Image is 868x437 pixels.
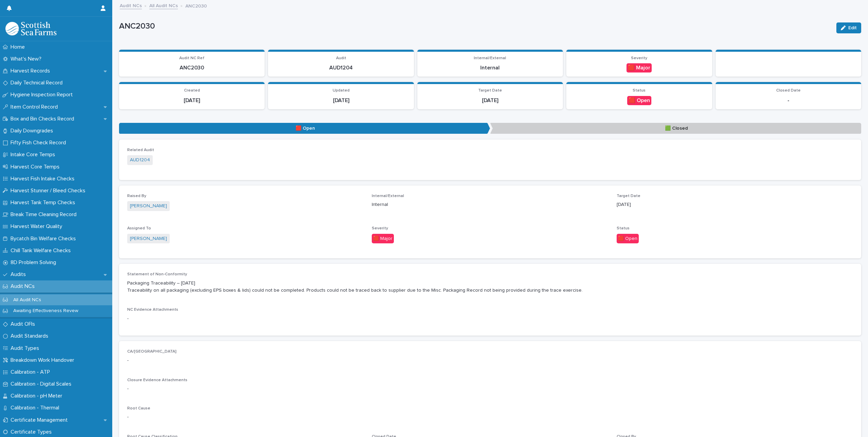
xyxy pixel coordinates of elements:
span: Target Date [478,88,502,93]
p: Audits [8,271,31,278]
span: Severity [372,226,388,230]
span: Status [617,226,630,230]
p: Certificate Types [8,429,57,435]
p: Harvest Water Quality [8,223,68,230]
p: Daily Technical Record [8,80,68,86]
span: Audit NC Ref [179,56,204,60]
span: Closed Date [776,88,801,93]
span: Audit [336,56,346,60]
a: [PERSON_NAME] [130,235,167,242]
span: Root Cause [127,406,150,410]
p: Calibration - Digital Scales [8,381,77,387]
p: Harvest Stunner / Bleed Checks [8,188,91,194]
span: Status [633,88,646,93]
p: Audit NCs [8,283,40,290]
p: Calibration - ATP [8,369,55,375]
p: ANC2030 [123,65,261,71]
p: 🟥 Open [119,123,490,134]
p: - [127,414,853,421]
p: All Audit NCs [8,297,47,303]
span: Assigned To [127,226,151,230]
p: Break Time Cleaning Record [8,211,82,218]
p: - [127,315,364,322]
p: Harvest Fish Intake Checks [8,176,80,182]
p: Audit Standards [8,333,54,339]
p: - [127,385,364,392]
p: What's New? [8,56,47,62]
p: Home [8,44,30,50]
p: Box and Bin Checks Record [8,116,80,122]
p: [DATE] [617,201,853,208]
p: Audit Types [8,345,45,352]
span: NC Evidence Attachments [127,308,178,312]
p: Audit OFIs [8,321,40,327]
a: Audit NCs [120,1,142,9]
p: Harvest Core Temps [8,164,65,170]
p: Bycatch Bin Welfare Checks [8,236,81,242]
span: CA/[GEOGRAPHIC_DATA] [127,350,177,354]
p: Harvest Tank Temp Checks [8,199,81,206]
p: ANC2030 [119,21,831,31]
span: Target Date [617,194,640,198]
div: 🟥 Open [617,234,639,244]
span: Created [184,88,200,93]
p: Intake Core Temps [8,151,61,158]
a: [PERSON_NAME] [130,203,167,210]
p: - [127,357,853,364]
p: 8D Problem Solving [8,259,62,266]
p: - [720,97,857,104]
p: Certificate Management [8,417,73,423]
p: Packaging Traceability – [DATE] Traceability on all packaging (excluding EPS boxes & lids) could ... [127,280,853,294]
span: Statement of Non-Conformity [127,272,187,276]
p: [DATE] [421,97,559,104]
p: Calibration - Thermal [8,405,65,411]
span: Updated [333,88,350,93]
img: mMrefqRFQpe26GRNOUkG [5,22,56,35]
p: [DATE] [272,97,410,104]
p: Awaiting Effectiveness Revew [8,308,84,314]
span: Edit [848,26,857,30]
p: Item Control Record [8,104,63,110]
span: Internal/External [474,56,506,60]
span: Raised By [127,194,146,198]
button: Edit [836,22,861,33]
p: Chill Tank Welfare Checks [8,247,76,254]
p: AUD1204 [272,65,410,71]
div: 🟥 Major [627,63,652,72]
p: Daily Downgrades [8,128,59,134]
p: 🟩 Closed [490,123,861,134]
p: Calibration - pH Meter [8,393,68,399]
p: Hygiene Inspection Report [8,92,78,98]
p: Internal [372,201,608,208]
span: Severity [631,56,647,60]
p: ANC2030 [185,2,207,9]
div: 🟥 Major [372,234,394,244]
div: 🟥 Open [627,96,651,105]
p: Internal [421,65,559,71]
p: [DATE] [123,97,261,104]
span: Internal/External [372,194,404,198]
a: AUD1204 [130,157,150,164]
p: Breakdown Work Handover [8,357,80,363]
p: Harvest Records [8,68,55,74]
span: Related Audit [127,148,154,152]
span: Closure Evidence Attachments [127,378,187,382]
p: Fifty Fish Check Record [8,140,71,146]
a: All Audit NCs [149,1,178,9]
